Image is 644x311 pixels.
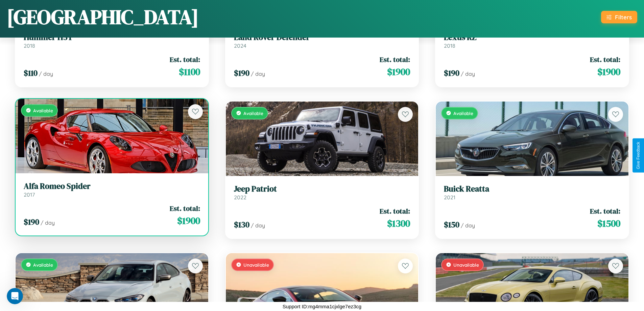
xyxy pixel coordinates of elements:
h3: Lexus RZ [444,32,620,42]
a: Lexus RZ2018 [444,32,620,49]
span: 2017 [24,191,35,198]
span: Available [453,110,473,116]
span: 2018 [24,42,35,49]
p: Support ID: mg4mma1cjxlge7ez3cg [283,302,361,311]
span: Available [33,108,53,113]
span: $ 110 [24,67,38,79]
span: 2022 [234,194,246,201]
span: / day [251,70,265,77]
span: $ 150 [444,219,459,230]
span: Unavailable [243,262,269,268]
span: 2021 [444,194,455,201]
h3: Land Rover Defender [234,32,410,42]
span: / day [461,222,475,229]
a: Hummer H3T2018 [24,32,200,49]
h3: Hummer H3T [24,32,200,42]
h1: [GEOGRAPHIC_DATA] [7,3,199,31]
span: Est. total: [590,54,620,64]
span: $ 1900 [177,214,200,227]
span: Est. total: [380,206,410,216]
span: Est. total: [590,206,620,216]
span: / day [461,70,475,77]
span: $ 1900 [597,65,620,79]
span: $ 1900 [387,65,410,79]
h3: Alfa Romeo Spider [24,181,200,191]
a: Land Rover Defender2024 [234,32,410,49]
span: / day [251,222,265,229]
span: $ 1300 [387,217,410,230]
iframe: Intercom live chat [7,288,23,304]
a: Jeep Patriot2022 [234,184,410,201]
a: Buick Reatta2021 [444,184,620,201]
span: $ 1100 [179,65,200,79]
span: / day [39,70,53,77]
span: $ 190 [234,67,249,79]
span: 2018 [444,42,455,49]
span: 2024 [234,42,246,49]
h3: Jeep Patriot [234,184,410,194]
span: $ 130 [234,219,249,230]
button: Filters [601,11,637,23]
span: Est. total: [170,203,200,213]
h3: Buick Reatta [444,184,620,194]
span: Available [33,262,53,268]
span: / day [41,219,55,226]
span: Est. total: [170,54,200,64]
span: $ 1500 [597,217,620,230]
span: $ 190 [24,216,39,227]
span: Available [243,110,263,116]
div: Give Feedback [636,142,641,169]
span: Est. total: [380,54,410,64]
span: Unavailable [453,262,479,268]
a: Alfa Romeo Spider2017 [24,181,200,198]
span: $ 190 [444,67,459,79]
div: Filters [615,14,632,21]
